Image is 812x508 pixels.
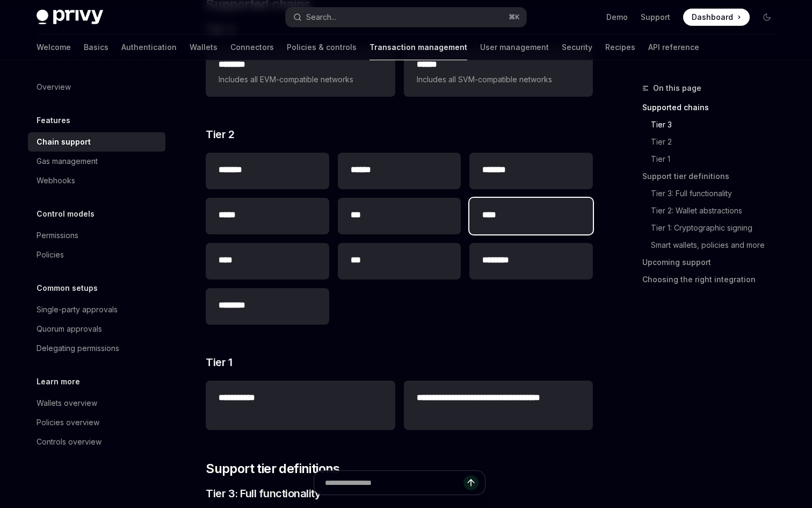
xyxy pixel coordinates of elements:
[37,155,98,168] div: Gas management
[37,114,70,127] h5: Features
[369,34,467,60] a: Transaction management
[28,226,165,245] a: Permissions
[28,339,165,358] a: Delegating permissions
[286,8,526,27] button: Search...⌘K
[37,229,78,242] div: Permissions
[651,237,784,254] a: Smart wallets, policies and more
[28,245,165,264] a: Policies
[37,323,102,335] div: Quorum approvals
[648,34,699,60] a: API reference
[642,168,784,185] a: Support tier definitions
[206,355,232,370] span: Tier 1
[37,208,95,220] h5: Control models
[306,11,336,24] div: Search...
[480,34,549,60] a: User management
[683,9,750,26] a: Dashboard
[417,73,580,86] span: Includes all SVM-compatible networks
[605,34,635,60] a: Recipes
[37,416,99,429] div: Policies overview
[758,9,775,26] button: Toggle dark mode
[651,133,784,151] a: Tier 2
[37,174,75,187] div: Webhooks
[37,81,71,94] div: Overview
[641,12,670,23] a: Support
[562,34,592,60] a: Security
[37,10,103,25] img: dark logo
[37,303,118,316] div: Single-party approvals
[28,77,165,97] a: Overview
[28,171,165,190] a: Webhooks
[230,34,274,60] a: Connectors
[121,34,177,60] a: Authentication
[206,127,234,142] span: Tier 2
[206,47,395,97] a: **** ***Includes all EVM-compatible networks
[651,116,784,133] a: Tier 3
[37,135,91,148] div: Chain support
[28,319,165,339] a: Quorum approvals
[37,375,80,388] h5: Learn more
[692,12,733,23] span: Dashboard
[28,393,165,413] a: Wallets overview
[37,34,71,60] a: Welcome
[642,271,784,288] a: Choosing the right integration
[219,73,382,86] span: Includes all EVM-compatible networks
[606,12,628,23] a: Demo
[37,248,64,261] div: Policies
[28,300,165,319] a: Single-party approvals
[28,132,165,152] a: Chain support
[404,47,593,97] a: **** *Includes all SVM-compatible networks
[651,151,784,168] a: Tier 1
[287,34,357,60] a: Policies & controls
[37,282,98,295] h5: Common setups
[37,397,97,410] div: Wallets overview
[642,99,784,116] a: Supported chains
[37,342,119,355] div: Delegating permissions
[651,185,784,202] a: Tier 3: Full functionality
[463,475,479,490] button: Send message
[651,219,784,237] a: Tier 1: Cryptographic signing
[651,202,784,219] a: Tier 2: Wallet abstractions
[642,254,784,271] a: Upcoming support
[190,34,218,60] a: Wallets
[28,152,165,171] a: Gas management
[509,13,520,22] span: ⌘ K
[37,435,102,448] div: Controls overview
[28,432,165,452] a: Controls overview
[206,460,340,477] span: Support tier definitions
[28,413,165,432] a: Policies overview
[84,34,108,60] a: Basics
[653,82,701,95] span: On this page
